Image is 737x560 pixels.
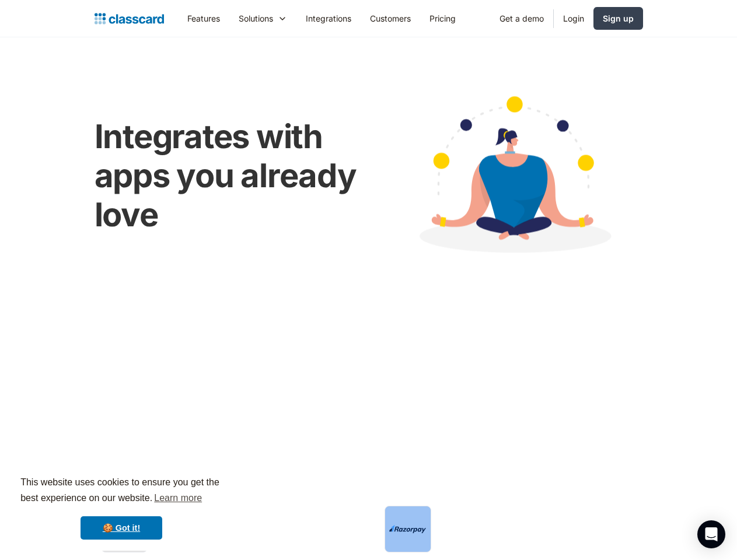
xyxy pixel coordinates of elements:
a: Login [554,5,593,32]
h1: Integrates with apps you already love [95,117,362,235]
div: cookieconsent [9,464,233,551]
span: This website uses cookies to ensure you get the best experience on our website. [20,475,222,507]
a: dismiss cookie message [81,516,162,540]
div: Sign up [603,12,634,24]
a: learn more about cookies [152,489,204,507]
a: Features [178,5,229,32]
div: Solutions [239,12,273,24]
a: home [95,10,164,27]
img: Cartoon image showing connected apps [385,80,642,274]
a: Customers [361,5,420,32]
div: Open Intercom Messenger [697,520,725,548]
a: Get a demo [490,5,553,32]
div: Solutions [229,5,296,32]
a: Integrations [296,5,361,32]
a: Pricing [420,5,465,32]
a: Sign up [593,7,643,30]
img: Razorpay [389,525,427,533]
